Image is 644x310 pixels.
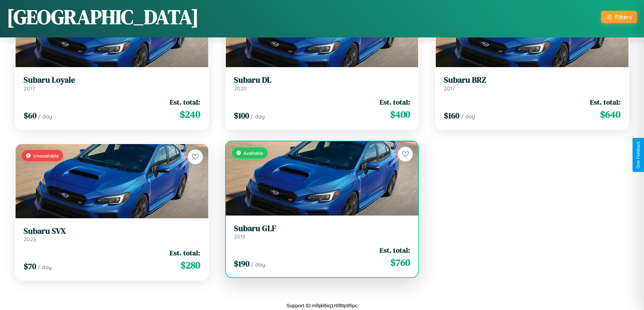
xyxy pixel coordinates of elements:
span: / day [461,113,475,120]
span: $ 70 [24,261,36,272]
a: Subaru SVX2023 [24,226,200,243]
div: Give Feedback [636,141,641,169]
a: Subaru Loyale2017 [24,75,200,92]
h3: Subaru GLF [234,224,410,233]
span: Est. total: [170,248,200,258]
span: 2023 [24,236,36,243]
div: Filters [615,13,632,21]
a: Subaru GLF2018 [234,224,410,240]
h3: Subaru Loyale [24,75,200,85]
h3: Subaru BRZ [444,75,620,85]
span: 2020 [234,85,247,92]
h1: [GEOGRAPHIC_DATA] [7,3,199,31]
span: $ 60 [24,110,37,121]
span: / day [251,113,265,120]
a: Subaru DL2020 [234,75,410,92]
span: $ 400 [390,108,410,121]
span: Est. total: [590,97,620,107]
h3: Subaru SVX [24,226,200,236]
span: Est. total: [170,97,200,107]
span: $ 160 [444,110,459,121]
span: $ 240 [180,108,200,121]
span: Est. total: [380,245,410,255]
span: 2017 [24,85,35,92]
span: 2017 [444,85,455,92]
span: Unavailable [33,153,59,159]
span: / day [38,264,52,271]
span: $ 760 [390,256,410,269]
p: Support ID: mfqkl6iq1r6f8tp95pc [286,301,358,310]
span: Est. total: [380,97,410,107]
span: $ 190 [234,258,249,269]
h3: Subaru DL [234,75,410,85]
span: $ 100 [234,110,249,121]
span: / day [38,113,52,120]
a: Subaru BRZ2017 [444,75,620,92]
span: Available [243,150,263,156]
span: 2018 [234,233,245,240]
span: $ 640 [600,108,620,121]
span: $ 280 [181,258,200,272]
button: Filters [601,11,637,23]
span: / day [251,261,265,268]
